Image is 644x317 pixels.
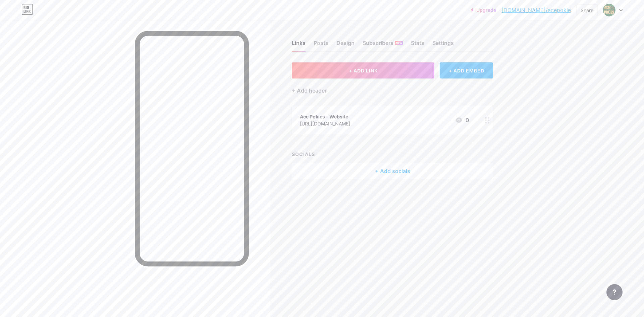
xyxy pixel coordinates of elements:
[292,62,434,78] button: + ADD LINK
[396,41,402,45] span: NEW
[292,163,493,179] div: + Add socials
[471,7,496,13] a: Upgrade
[314,39,328,51] div: Posts
[292,87,327,95] div: + Add header
[603,4,615,16] img: Ace Pokies
[432,39,454,51] div: Settings
[300,120,350,127] div: [URL][DOMAIN_NAME]
[440,62,493,78] div: + ADD EMBED
[300,113,350,120] div: Ace Pokies - Website
[411,39,424,51] div: Stats
[455,116,469,124] div: 0
[363,39,403,51] div: Subscribers
[501,6,571,14] a: [DOMAIN_NAME]/acepokie
[349,68,378,73] span: + ADD LINK
[336,39,355,51] div: Design
[292,39,306,51] div: Links
[292,151,493,158] div: SOCIALS
[581,7,593,14] div: Share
